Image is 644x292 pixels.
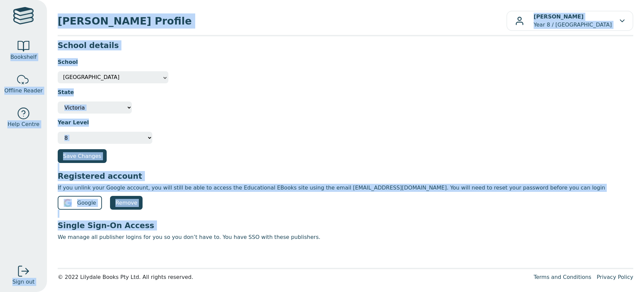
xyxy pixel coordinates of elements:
[58,149,107,163] button: Save Changes
[7,120,39,128] span: Help Centre
[12,278,35,286] span: Sign out
[58,88,74,96] label: State
[110,196,143,210] a: Remove
[58,40,633,50] h3: School details
[4,87,43,95] span: Offline Reader
[534,274,591,280] a: Terms and Conditions
[534,13,584,20] b: [PERSON_NAME]
[597,274,633,280] a: Privacy Policy
[58,184,633,192] p: If you unlink your Google account, you will still be able to access the Educational EBooks site u...
[64,199,72,207] img: google_logo.svg
[506,11,633,31] button: [PERSON_NAME]Year 8 / [GEOGRAPHIC_DATA]
[534,13,612,29] p: Year 8 / [GEOGRAPHIC_DATA]
[63,71,163,83] span: Fairhills High School
[58,119,89,127] label: Year Level
[58,58,78,66] label: School
[58,273,528,281] div: © 2022 Lilydale Books Pty Ltd. All rights reserved.
[77,199,96,207] span: Google
[10,53,37,61] span: Bookshelf
[58,171,633,181] h3: Registered account
[58,233,633,241] p: We manage all publisher logins for you so you don’t have to. You have SSO with these publishers.
[58,13,506,29] span: [PERSON_NAME] Profile
[58,220,633,231] h3: Single Sign-On Access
